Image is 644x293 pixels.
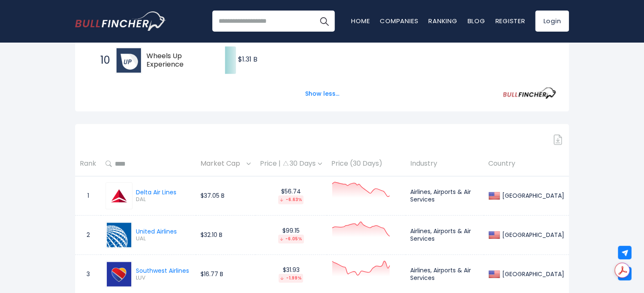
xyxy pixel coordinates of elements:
[327,151,406,176] th: Price (30 Days)
[300,87,344,101] button: Show less...
[146,52,210,70] span: Wheels Up Experience
[196,176,255,215] td: $37.05 B
[260,227,322,243] div: $99.15
[500,270,564,278] div: [GEOGRAPHIC_DATA]
[500,192,564,199] div: [GEOGRAPHIC_DATA]
[495,16,525,25] a: Register
[200,157,244,170] span: Market Cap
[278,195,303,204] div: -6.63%
[314,11,335,32] button: Search
[260,159,322,168] div: Price | 30 Days
[75,11,166,31] img: Bullfincher logo
[75,215,101,255] td: 2
[136,274,189,282] span: LUV
[106,221,177,248] a: United Airlines UAL
[116,48,141,73] img: Wheels Up Experience
[75,176,101,215] td: 1
[75,151,101,176] th: Rank
[260,266,322,282] div: $31.93
[406,151,484,176] th: Industry
[428,16,457,25] a: Ranking
[500,231,564,239] div: [GEOGRAPHIC_DATA]
[96,53,105,67] span: 10
[136,235,177,242] span: UAL
[136,228,177,235] div: United Airlines
[380,16,418,25] a: Companies
[467,16,485,25] a: Blog
[136,196,176,203] span: DAL
[406,176,484,215] td: Airlines, Airports & Air Services
[351,16,370,25] a: Home
[106,261,189,288] a: Southwest Airlines LUV
[535,11,569,32] a: Login
[136,267,189,274] div: Southwest Airlines
[484,151,569,176] th: Country
[106,182,176,209] a: Delta Air Lines DAL
[107,223,131,247] img: UAL.png
[107,183,131,208] img: DAL.png
[136,188,176,196] div: Delta Air Lines
[238,54,257,64] text: $1.31 B
[279,274,303,282] div: -1.99%
[278,234,304,243] div: -6.05%
[196,215,255,255] td: $32.10 B
[260,188,322,204] div: $56.74
[75,11,166,31] a: Go to homepage
[406,215,484,255] td: Airlines, Airports & Air Services
[107,262,131,286] img: LUV.png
